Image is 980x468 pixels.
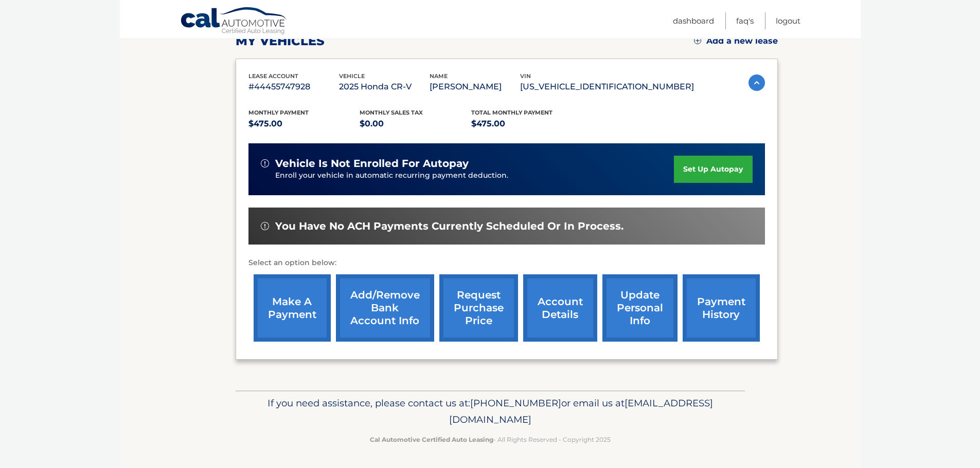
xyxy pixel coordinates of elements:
[520,72,531,80] span: vin
[261,222,269,230] img: alert-white.svg
[275,220,623,233] span: You have no ACH payments currently scheduled or in process.
[275,157,469,170] span: vehicle is not enrolled for autopay
[749,74,765,91] img: accordion-active.svg
[248,72,298,80] span: lease account
[261,159,269,167] img: alert-white.svg
[180,7,288,36] a: Cal Automotive
[602,274,678,342] a: update personal info
[275,170,674,181] p: Enroll your vehicle in automatic recurring payment deduction.
[248,80,339,94] p: #44455747928
[339,80,430,94] p: 2025 Honda CR-V
[248,109,309,116] span: Monthly Payment
[360,117,471,131] p: $0.00
[523,274,597,342] a: account details
[236,33,325,49] h2: my vehicles
[673,12,714,29] a: Dashboard
[370,436,493,443] strong: Cal Automotive Certified Auto Leasing
[776,12,800,29] a: Logout
[694,37,701,44] img: add.svg
[254,274,331,342] a: make a payment
[336,274,434,342] a: Add/Remove bank account info
[470,397,561,409] span: [PHONE_NUMBER]
[248,257,765,269] p: Select an option below:
[430,80,520,94] p: [PERSON_NAME]
[683,274,760,342] a: payment history
[694,36,778,46] a: Add a new lease
[471,117,583,131] p: $475.00
[430,72,448,80] span: name
[242,434,738,445] p: - All Rights Reserved - Copyright 2025
[736,12,754,29] a: FAQ's
[520,80,694,94] p: [US_VEHICLE_IDENTIFICATION_NUMBER]
[360,109,423,116] span: Monthly sales Tax
[439,274,518,342] a: request purchase price
[449,397,713,425] span: [EMAIL_ADDRESS][DOMAIN_NAME]
[471,109,553,116] span: Total Monthly Payment
[248,117,360,131] p: $475.00
[339,72,365,80] span: vehicle
[242,395,738,428] p: If you need assistance, please contact us at: or email us at
[674,156,752,183] a: set up autopay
